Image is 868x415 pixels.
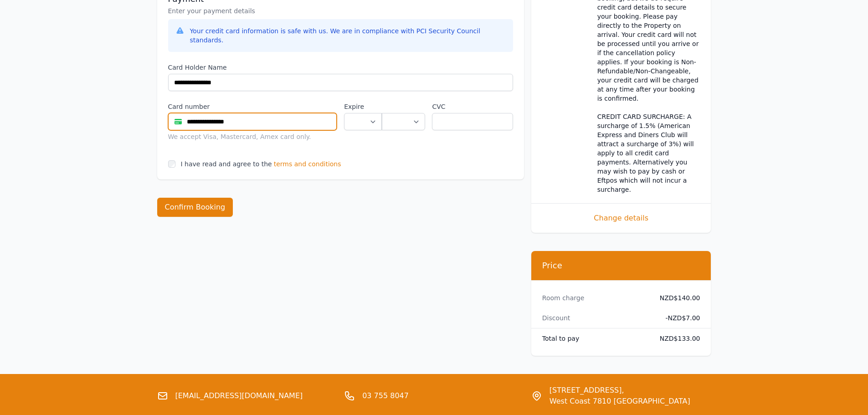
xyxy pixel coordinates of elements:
[542,260,700,271] h3: Price
[168,102,337,111] label: Card number
[157,198,233,217] button: Confirm Booking
[542,334,645,343] dt: Total to pay
[274,159,341,169] span: terms and conditions
[550,396,690,407] span: West Coast 7810 [GEOGRAPHIC_DATA]
[542,313,645,323] dt: Discount
[652,334,700,343] dd: NZD$133.00
[652,293,700,302] dd: NZD$140.00
[542,213,700,224] span: Change details
[168,132,337,141] div: We accept Visa, Mastercard, Amex card only.
[550,385,690,396] span: [STREET_ADDRESS],
[542,293,645,302] dt: Room charge
[362,390,409,401] a: 03 755 8047
[175,390,303,401] a: [EMAIL_ADDRESS][DOMAIN_NAME]
[344,102,382,111] label: Expire
[190,26,506,45] div: Your credit card information is safe with us. We are in compliance with PCI Security Council stan...
[168,6,513,15] p: Enter your payment details
[382,102,425,111] label: .
[168,63,513,72] label: Card Holder Name
[181,160,272,168] label: I have read and agree to the
[652,313,700,323] dd: - NZD$7.00
[432,102,513,111] label: CVC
